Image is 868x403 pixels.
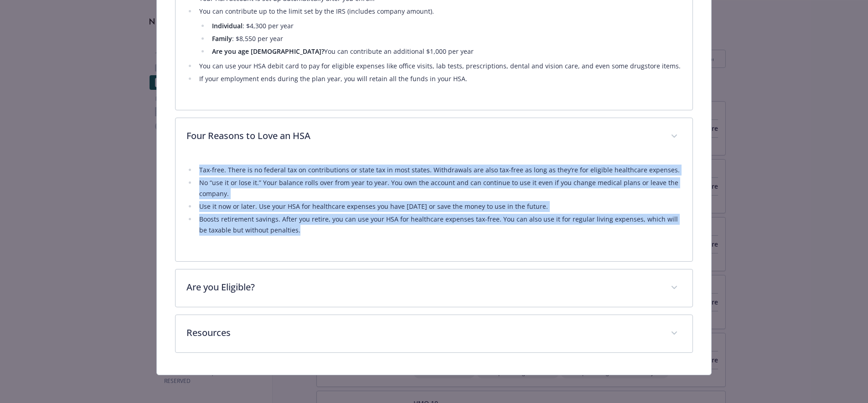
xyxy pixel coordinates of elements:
li: : $4,300 per year [209,21,682,31]
p: Resources [186,326,660,340]
div: Are you Eligible? [176,269,693,307]
div: Resources [176,315,693,352]
li: You can use your HSA debit card to pay for eligible expenses like office visits, lab tests, presc... [196,61,682,72]
div: Four Reasons to Love an HSA [176,118,693,155]
p: Four Reasons to Love an HSA [186,129,660,143]
li: : $8,550 per year [209,33,682,44]
li: You can contribute up to the limit set by the IRS (includes company amount). [196,6,682,57]
li: If your employment ends during the plan year, you will retain all the funds in your HSA. [196,73,682,84]
div: Four Reasons to Love an HSA [176,155,693,261]
li: Tax-free. There is no federal tax on contributions or state tax in most states. Withdrawals are a... [196,165,682,176]
li: You can contribute an additional $1,000 per year [209,46,682,57]
strong: Are you age [DEMOGRAPHIC_DATA]? [212,47,324,56]
li: Use it now or later. Use your HSA for healthcare expenses you have [DATE] or save the money to us... [196,201,682,212]
strong: Family [212,34,232,43]
strong: Individual [212,21,243,30]
li: No “use it or lose it.” Your balance rolls over from year to year. You own the account and can co... [196,177,682,199]
li: Boosts retirement savings. After you retire, you can use your HSA for healthcare expenses tax-fre... [196,214,682,236]
p: Are you Eligible? [186,280,660,294]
